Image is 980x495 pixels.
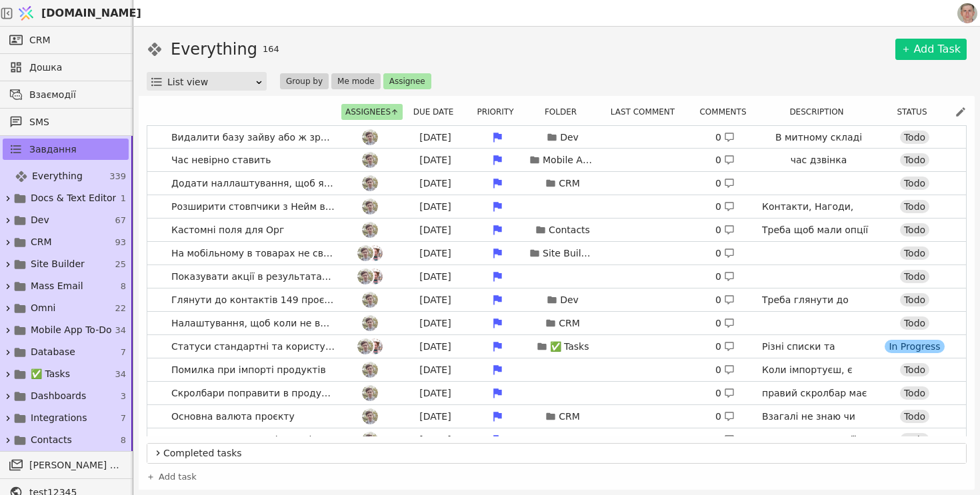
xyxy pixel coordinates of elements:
[900,177,929,190] div: Todo
[559,177,580,191] p: CRM
[559,316,580,330] p: CRM
[109,170,126,183] span: 339
[31,213,49,227] span: Dev
[121,346,126,359] span: 7
[147,195,966,218] a: Розширити стовпчики з Нейм в таблицяхAd[DATE]0 Контакти, Нагоди, ТаскиTodo
[715,131,735,145] div: 0
[762,433,875,489] p: Бо зараз є колекції, в них в таблиці показано що є товари, а всередині пусто
[115,214,126,227] span: 67
[362,152,378,168] img: Ad
[166,314,340,333] span: Налаштування, щоб коли не виконані задачі, не можна закрити Нагоду
[405,131,465,145] div: [DATE]
[362,362,378,378] img: Ad
[885,340,944,353] div: In Progress
[762,386,875,414] p: правий скролбар має бути завжди видно
[3,454,129,476] a: [PERSON_NAME] розсилки
[16,1,36,26] img: Logo
[121,280,126,293] span: 8
[166,337,340,356] span: Статуси стандартні та користувацькі
[121,192,126,205] span: 1
[115,324,126,337] span: 34
[550,340,589,354] p: ✅ Tasks
[115,302,126,315] span: 22
[405,363,465,377] div: [DATE]
[900,200,929,213] div: Todo
[31,433,72,447] span: Contacts
[900,363,929,376] div: Todo
[166,384,340,403] span: Скролбари поправити в продуктах
[31,191,116,205] span: Docs & Text Editor
[762,410,875,494] p: Взагалі не знаю чи потрібно десь визначати. Але виникають питання про валюту по замовчуванню
[603,104,690,120] div: Last comment
[607,104,687,120] button: Last comment
[29,61,122,75] span: Дошка
[560,293,579,307] p: Dev
[543,153,596,167] p: Mobile App To-Do
[762,200,875,228] p: Контакти, Нагоди, Таски
[357,268,373,284] img: Ad
[147,265,966,288] a: Показувати акції в результатах пошукуAdХр[DATE]0 Todo
[367,245,383,261] img: Хр
[331,73,381,89] button: Me mode
[147,242,966,264] a: На мобільному в товарах не свайпиться вертикально по фотоAdХр[DATE]Site Builder0 Todo
[762,293,875,433] p: Треба глянути до контактів 149 проєкту. Там бардачок ще раніше був. Поплуталися мейли та імена. А...
[3,84,129,105] a: Взаємодії
[3,29,129,51] a: CRM
[900,410,929,423] div: Todo
[549,223,590,237] p: Contacts
[166,174,340,193] span: Додати наллаштування, щоб якщо не вибрано причини втрати, не можна закрити Нагоду
[541,104,589,120] button: Folder
[775,131,862,145] p: В митному складі
[695,104,759,120] div: Comments
[31,411,87,425] span: Integrations
[362,222,378,238] img: Ad
[166,360,331,380] span: Помилка при імпорті продуктів
[715,340,735,354] div: 0
[715,247,735,260] div: 0
[13,1,133,26] a: [DOMAIN_NAME]
[715,270,735,284] div: 0
[900,131,929,144] div: Todo
[31,389,86,403] span: Dashboards
[362,408,378,424] img: Ad
[31,235,52,249] span: CRM
[405,293,465,307] div: [DATE]
[147,358,966,381] a: Помилка при імпорті продуктівAd[DATE]0 Коли імпортуєш, є СКЮ, і є GTIN і якщо GTIN пустий двічі а...
[762,223,875,265] p: Треба щоб мали опції обов'язкове і унікальне
[121,412,126,425] span: 7
[362,385,378,401] img: Ad
[166,407,300,426] span: Основна валюта проєкту
[883,104,949,120] div: Status
[147,149,966,171] a: Час невірно ставитьAd[DATE]Mobile App To-Do0 час дзвінкаTodo
[900,247,929,260] div: Todo
[791,153,847,167] p: час дзвінка
[121,390,126,403] span: 3
[367,338,383,354] img: Хр
[32,169,83,183] span: Everything
[715,223,735,237] div: 0
[29,458,122,472] span: [PERSON_NAME] розсилки
[31,345,75,359] span: Database
[362,315,378,331] img: Ad
[166,197,340,217] span: Розширити стовпчики з Нейм в таблицях
[900,433,929,446] div: Todo
[695,104,758,120] button: Comments
[166,128,340,147] span: Видалити базу зайву або ж зробити видалення (через смітник)
[762,363,875,461] p: Коли імпортуєш, є СКЮ, і є GTIN і якщо GTIN пустий двічі або більше - система думає що пусті це д...
[263,43,279,56] span: 164
[405,340,465,354] div: [DATE]
[893,104,939,120] button: Status
[900,153,929,167] div: Todo
[407,104,467,120] div: Due date
[785,104,855,120] button: Description
[715,433,735,447] div: 0
[900,386,929,400] div: Todo
[362,432,378,448] img: Ad
[405,270,465,284] div: [DATE]
[531,104,598,120] div: Folder
[3,57,129,78] a: Дошка
[31,367,70,381] span: ✅ Tasks
[31,279,83,293] span: Mass Email
[543,247,596,260] p: Site Builder
[764,104,877,120] div: Description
